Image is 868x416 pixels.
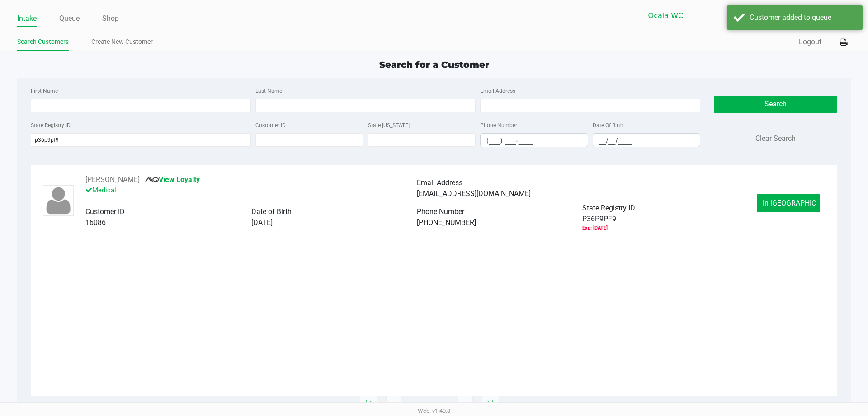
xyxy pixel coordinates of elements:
[582,204,635,212] span: State Registry ID
[85,218,106,227] span: 16086
[750,12,856,23] div: Customer added to queue
[593,133,701,147] kendo-maskedtextbox: Format: MM/DD/YYYY
[360,396,377,414] app-submit-button: Move to first page
[458,396,473,414] app-submit-button: Next
[763,199,839,207] span: In [GEOGRAPHIC_DATA]
[480,121,517,129] label: Phone Number
[251,218,273,227] span: [DATE]
[582,214,616,225] span: P36P9PF9
[755,133,796,144] button: Clear Search
[593,121,623,129] label: Date Of Birth
[145,175,200,184] a: View Loyalty
[410,400,448,409] span: 1 - 1 of 1 items
[418,407,450,414] span: Web: v1.40.0
[31,87,58,95] label: First Name
[85,174,140,185] button: See customer info
[482,396,499,414] app-submit-button: Move to last page
[417,189,531,198] span: [EMAIL_ADDRESS][DOMAIN_NAME]
[31,121,71,129] label: State Registry ID
[368,121,410,129] label: State [US_STATE]
[417,218,476,227] span: [PHONE_NUMBER]
[582,225,608,232] div: Medical card expired
[714,96,837,113] button: Search
[386,396,401,414] app-submit-button: Previous
[480,87,515,95] label: Email Address
[379,59,489,70] span: Search for a Customer
[648,10,732,21] span: Ocala WC
[17,36,69,48] a: Search Customers
[59,12,80,25] a: Queue
[799,37,821,48] button: Logout
[417,207,464,216] span: Phone Number
[481,134,588,148] input: Format: (999) 999-9999
[85,185,416,196] p: Medical
[251,207,292,216] span: Date of Birth
[91,36,153,48] a: Create New Customer
[738,5,755,26] button: Select
[85,207,125,216] span: Customer ID
[255,87,282,95] label: Last Name
[102,12,119,25] a: Shop
[757,194,820,212] button: In [GEOGRAPHIC_DATA]
[480,133,588,147] kendo-maskedtextbox: Format: (999) 999-9999
[593,134,700,148] input: Format: MM/DD/YYYY
[417,178,462,187] span: Email Address
[17,12,37,25] a: Intake
[255,121,286,129] label: Customer ID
